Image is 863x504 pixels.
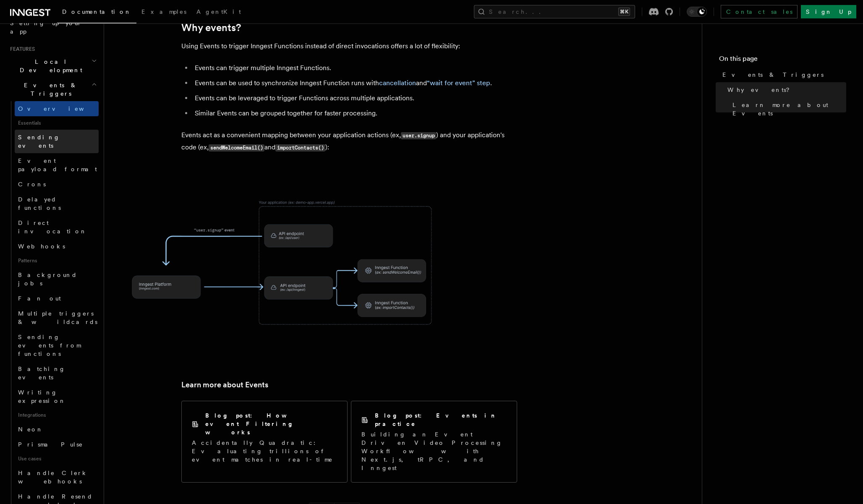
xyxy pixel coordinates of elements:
span: Multiple triggers & wildcards [18,310,97,325]
span: Sending events from functions [18,334,81,357]
a: cancellation [379,79,416,87]
span: Background jobs [18,272,77,287]
li: Similar Events can be grouped together for faster processing. [192,107,517,119]
a: Multiple triggers & wildcards [15,306,99,329]
span: Writing expression [18,389,66,404]
span: Overview [18,105,105,112]
a: Events & Triggers [719,67,846,82]
code: user.signup [401,132,436,139]
a: Webhooks [15,239,99,254]
a: “wait for event” step [427,79,490,87]
span: Event payload format [18,157,97,172]
h4: On this page [719,54,846,67]
span: Fan out [18,295,61,302]
a: Setting up your app [7,16,99,39]
a: Examples [136,3,191,23]
a: Why events? [181,22,241,34]
span: Webhooks [18,243,65,250]
span: Features [7,46,35,52]
a: Contact sales [721,5,798,18]
span: Crons [18,181,46,188]
span: Handle Clerk webhooks [18,470,88,485]
span: Patterns [15,254,99,267]
span: Why events? [727,86,795,94]
a: Why events? [724,82,846,97]
h2: Blog post: Events in practice [375,411,507,428]
span: Batching events [18,366,65,381]
span: Events & Triggers [722,71,824,79]
li: Events can be leveraged to trigger Functions across multiple applications. [192,92,517,104]
a: Prisma Pulse [15,437,99,452]
span: Sending events [18,134,60,149]
a: Batching events [15,361,99,385]
span: Use cases [15,452,99,465]
p: Events act as a convenient mapping between your application actions (ex, ) and your application's... [181,129,517,154]
span: Local Development [7,57,92,74]
h2: Blog post: How event Filtering works [205,411,337,436]
li: Events can be used to synchronize Inngest Function runs with and . [192,77,517,89]
a: Sending events [15,130,99,153]
span: Direct invocation [18,219,87,235]
li: Events can trigger multiple Inngest Functions. [192,62,517,74]
a: Overview [15,101,99,116]
a: Background jobs [15,267,99,291]
span: Events & Triggers [7,81,92,98]
a: Neon [15,422,99,437]
a: Event payload format [15,153,99,177]
a: Fan out [15,291,99,306]
a: Delayed functions [15,192,99,215]
a: Sign Up [801,5,856,18]
a: Learn more about Events [181,379,268,391]
p: Accidentally Quadratic: Evaluating trillions of event matches in real-time [192,439,337,464]
a: Crons [15,177,99,192]
a: Learn more about Events [729,97,846,121]
button: Toggle dark mode [687,7,707,17]
code: sendWelcomeEmail() [209,144,264,151]
a: Sending events from functions [15,329,99,361]
p: Using Events to trigger Inngest Functions instead of direct invocations offers a lot of flexibility: [181,40,517,52]
a: Blog post: Events in practiceBuilding an Event Driven Video Processing Workflow with Next.js, tRP... [351,401,517,483]
a: Writing expression [15,385,99,408]
p: Building an Event Driven Video Processing Workflow with Next.js, tRPC, and Inngest [361,430,507,472]
a: Handle Clerk webhooks [15,465,99,489]
a: Documentation [57,3,136,24]
img: Illustration of a demo application sending a "user.signup" event to the Inngest Platform which tr... [118,175,453,350]
kbd: ⌘K [618,8,630,16]
span: Examples [141,8,186,15]
span: Delayed functions [18,196,61,211]
button: Local Development [7,54,99,78]
button: Search...⌘K [474,5,635,18]
span: Prisma Pulse [18,441,83,448]
code: importContacts() [275,144,325,151]
span: AgentKit [196,8,241,15]
a: Blog post: How event Filtering worksAccidentally Quadratic: Evaluating trillions of event matches... [181,401,348,483]
span: Integrations [15,408,99,422]
a: AgentKit [191,3,246,23]
span: Essentials [15,116,99,130]
span: Learn more about Events [732,101,846,118]
span: Documentation [62,8,131,15]
span: Neon [18,426,43,433]
button: Events & Triggers [7,78,99,101]
a: Direct invocation [15,215,99,239]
